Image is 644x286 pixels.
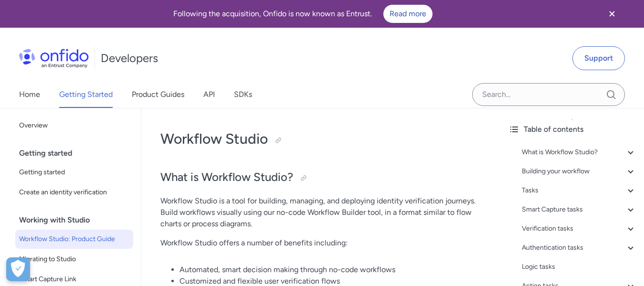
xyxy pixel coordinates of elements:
a: What is Workflow Studio? [522,147,636,158]
div: Following the acquisition, Onfido is now known as Entrust. [11,5,594,23]
a: Tasks [522,185,636,196]
svg: Close banner [606,8,618,20]
a: API [203,81,215,108]
div: Getting started [19,144,137,163]
span: Create an identity verification [19,187,129,198]
a: Product Guides [132,81,184,108]
li: Automated, smart decision making through no-code workflows [179,264,482,275]
a: Authentication tasks [522,242,636,254]
span: Smart Capture Link [19,274,129,285]
span: Getting started [19,167,129,178]
span: Migrating to Studio [19,254,129,265]
a: Building your workflow [522,166,636,177]
div: Cookie Preferences [6,257,30,281]
input: Onfido search input field [472,83,625,106]
a: Support [572,46,625,70]
p: Workflow Studio is a tool for building, managing, and deploying identity verification journeys. B... [160,195,482,230]
span: Workflow Studio: Product Guide [19,233,129,245]
a: Smart Capture tasks [522,204,636,215]
div: Table of contents [508,124,636,135]
h2: What is Workflow Studio? [160,169,482,186]
a: Getting started [15,163,133,182]
a: Migrating to Studio [15,250,133,269]
a: Getting Started [59,81,113,108]
h1: Workflow Studio [160,129,482,148]
a: Create an identity verification [15,183,133,202]
div: Working with Studio [19,211,137,230]
button: Open Preferences [6,257,30,281]
a: Verification tasks [522,223,636,234]
a: Home [19,81,40,108]
span: Overview [19,120,129,131]
p: Workflow Studio offers a number of benefits including: [160,237,482,249]
a: Workflow Studio: Product Guide [15,230,133,249]
a: Read more [383,5,433,23]
a: Logic tasks [522,261,636,273]
a: SDKs [234,81,252,108]
a: Overview [15,116,133,135]
img: Onfido Logo [19,49,89,68]
h1: Developers [101,51,158,66]
button: Close banner [594,2,630,26]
